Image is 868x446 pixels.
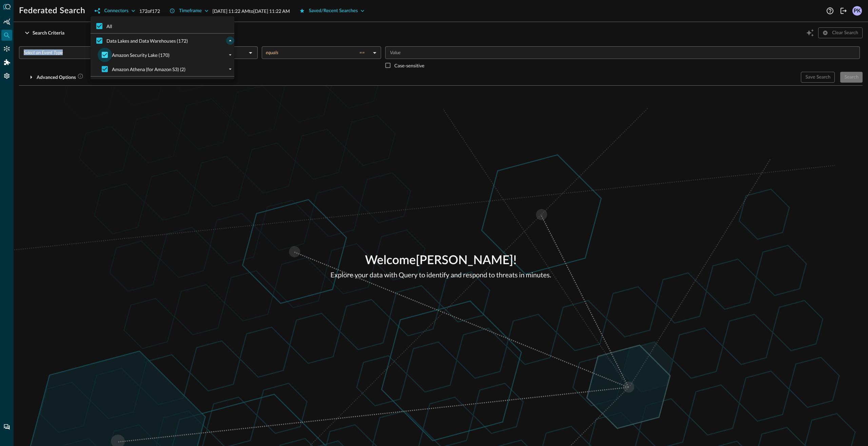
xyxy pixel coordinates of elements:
[112,66,185,73] span: Amazon Athena (for Amazon S3) (2)
[106,23,112,30] span: All
[226,37,234,45] button: collapse
[226,51,234,59] button: expand
[112,51,170,59] span: Amazon Security Lake (170)
[106,37,188,44] span: Data Lakes and Data Warehouses (172)
[226,65,234,73] button: expand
